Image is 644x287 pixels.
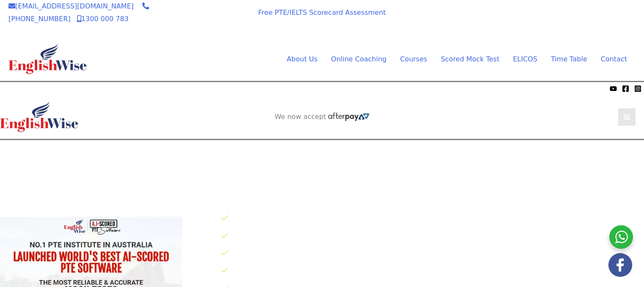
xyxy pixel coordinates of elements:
[221,211,644,225] li: 30X AI Scored Full Length Mock Tests
[202,20,225,25] img: Afterpay-Logo
[221,229,644,243] li: 250 Speaking Practice Questions
[634,85,641,92] a: Instagram
[601,55,627,63] span: Contact
[258,8,386,17] a: Free PTE/IELTS Scorecard Assessment
[280,53,324,66] a: About UsMenu Toggle
[331,55,387,63] span: Online Coaching
[8,2,149,23] a: [PHONE_NUMBER]
[271,113,374,121] aside: Header Widget 2
[328,113,369,121] img: Afterpay-Logo
[287,55,317,63] span: About Us
[506,53,544,66] a: ELICOS
[4,84,49,93] span: We now accept
[487,5,636,32] aside: Header Widget 1
[594,53,627,66] a: Contact
[434,53,506,66] a: Scored Mock TestMenu Toggle
[191,10,236,19] span: We now accept
[257,147,388,164] a: AI SCORED PTE SOFTWARE REGISTER FOR FREE SOFTWARE TRIAL
[275,113,326,121] span: We now accept
[608,253,632,277] img: white-facebook.png
[551,55,587,63] span: Time Table
[393,53,434,66] a: CoursesMenu Toggle
[400,55,427,63] span: Courses
[266,53,627,66] nav: Site Navigation: Main Menu
[8,44,87,74] img: cropped-ew-logo
[51,86,75,91] img: Afterpay-Logo
[610,85,617,92] a: YouTube
[77,15,129,23] a: 1300 000 783
[221,264,644,278] li: 125 Reading Practice Questions
[215,193,644,205] p: Click below to know why EnglishWise has worlds best AI scored PTE software
[496,11,627,28] a: AI SCORED PTE SOFTWARE REGISTER FOR FREE SOFTWARE TRIAL
[513,55,537,63] span: ELICOS
[441,55,499,63] span: Scored Mock Test
[8,2,134,10] a: [EMAIL_ADDRESS][DOMAIN_NAME]
[221,246,644,260] li: 50 Writing Practice Questions
[622,85,629,92] a: Facebook
[544,53,594,66] a: Time TableMenu Toggle
[324,53,393,66] a: Online CoachingMenu Toggle
[248,140,396,168] aside: Header Widget 1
